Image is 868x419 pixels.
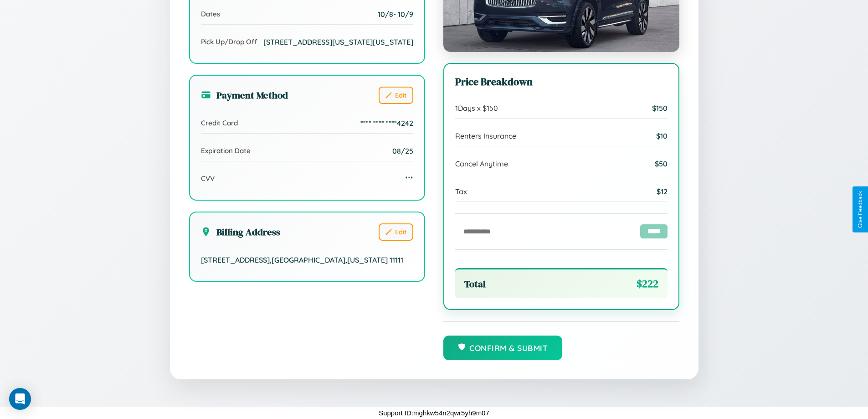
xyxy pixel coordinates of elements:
span: Credit Card [201,119,238,127]
button: Confirm & Submit [443,336,563,360]
button: Edit [379,223,413,241]
span: [STREET_ADDRESS] , [GEOGRAPHIC_DATA] , [US_STATE] 11111 [201,255,403,264]
p: Support ID: mghkw54n2qwr5yh9m07 [379,407,489,419]
span: $ 12 [657,187,668,196]
span: Expiration Date [201,146,251,155]
span: $ 222 [637,277,658,291]
span: Total [464,277,486,290]
span: Cancel Anytime [455,159,508,168]
span: 10 / 8 - 10 / 9 [378,10,413,19]
span: $ 150 [652,103,668,113]
span: Tax [455,187,467,196]
span: 08/25 [392,146,413,155]
span: [STREET_ADDRESS][US_STATE][US_STATE] [263,37,413,47]
span: $ 50 [655,159,668,168]
h3: Payment Method [201,88,288,102]
span: $ 10 [656,131,668,140]
h3: Billing Address [201,225,280,238]
span: 1 Days x $ 150 [455,103,498,113]
span: Dates [201,10,220,18]
div: Give Feedback [857,191,863,228]
h3: Price Breakdown [455,75,668,89]
span: CVV [201,174,215,183]
button: Edit [379,87,413,104]
span: Renters Insurance [455,131,516,140]
span: Pick Up/Drop Off [201,37,257,46]
div: Open Intercom Messenger [9,388,31,410]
